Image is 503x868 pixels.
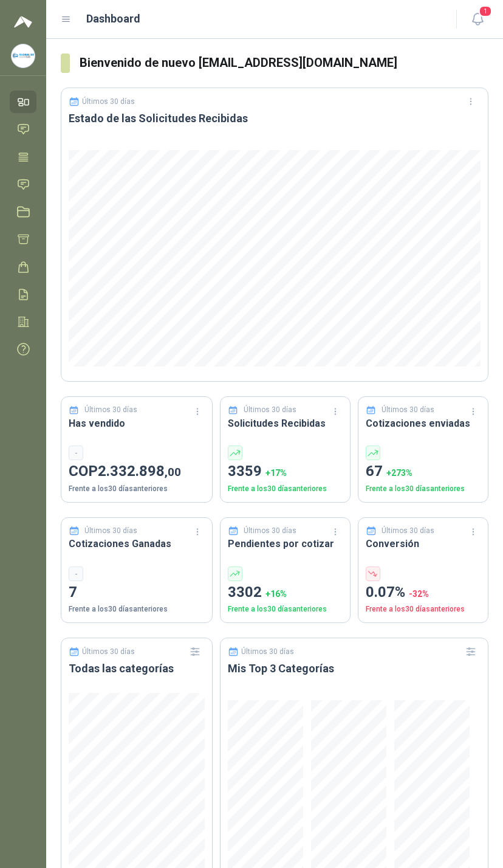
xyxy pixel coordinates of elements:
p: Últimos 30 días [82,97,135,106]
div: - [69,446,83,460]
p: COP [69,460,205,483]
p: Últimos 30 días [241,647,294,656]
h3: Estado de las Solicitudes Recibidas [69,111,481,126]
span: + 273 % [386,468,412,478]
h1: Dashboard [86,10,140,27]
p: 0.07% [366,581,481,604]
p: Últimos 30 días [244,525,296,537]
p: Últimos 30 días [82,647,135,656]
p: Frente a los 30 días anteriores [69,604,205,615]
h3: Has vendido [69,416,205,431]
span: + 17 % [265,468,287,478]
p: Frente a los 30 días anteriores [366,483,481,495]
p: Frente a los 30 días anteriores [366,604,481,615]
p: Frente a los 30 días anteriores [228,483,343,495]
p: 67 [366,460,481,483]
h3: Cotizaciones enviadas [366,416,481,431]
h3: Cotizaciones Ganadas [69,536,205,551]
p: Últimos 30 días [244,404,296,416]
span: -32 % [409,589,429,599]
div: - [69,567,83,581]
p: 3302 [228,581,343,604]
h3: Mis Top 3 Categorías [228,661,481,676]
p: Últimos 30 días [382,404,434,416]
span: 2.332.898 [98,463,181,480]
p: Frente a los 30 días anteriores [228,604,343,615]
img: Company Logo [12,44,35,67]
h3: Pendientes por cotizar [228,536,343,551]
h3: Conversión [366,536,481,551]
button: 1 [467,9,488,30]
p: Frente a los 30 días anteriores [69,483,205,495]
img: Logo peakr [14,15,32,29]
span: + 16 % [265,589,287,599]
p: 3359 [228,460,343,483]
p: Últimos 30 días [84,404,137,416]
p: 7 [69,581,205,604]
p: Últimos 30 días [84,525,137,537]
h3: Todas las categorías [69,661,205,676]
h3: Bienvenido de nuevo [EMAIL_ADDRESS][DOMAIN_NAME] [80,53,488,72]
span: 1 [479,5,492,17]
p: Últimos 30 días [382,525,434,537]
span: ,00 [165,465,181,479]
h3: Solicitudes Recibidas [228,416,343,431]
